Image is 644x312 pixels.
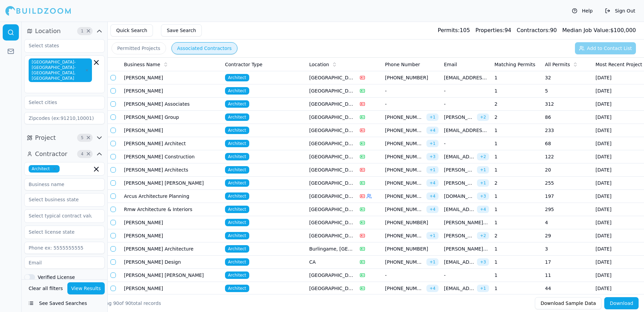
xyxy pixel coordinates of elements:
[307,216,357,229] td: [GEOGRAPHIC_DATA], [GEOGRAPHIC_DATA]
[121,98,222,111] td: [PERSON_NAME] Associates
[307,229,357,242] td: [GEOGRAPHIC_DATA], [GEOGRAPHIC_DATA]
[124,61,160,68] span: Business Name
[307,124,357,137] td: [GEOGRAPHIC_DATA], [GEOGRAPHIC_DATA]
[225,166,249,174] span: Architect
[444,61,457,68] span: Email
[444,153,474,160] span: [EMAIL_ADDRESS][DOMAIN_NAME]
[385,232,424,239] span: [PHONE_NUMBER]
[542,256,593,269] td: 17
[542,177,593,190] td: 255
[441,137,492,150] td: -
[492,71,542,84] td: 1
[426,153,439,160] span: + 3
[121,242,222,256] td: [PERSON_NAME] Architecture
[542,71,593,84] td: 32
[161,24,202,36] button: Save Search
[444,206,474,213] span: [EMAIL_ADDRESS][DOMAIN_NAME]
[25,40,96,52] input: Select states
[86,136,91,139] span: Clear Project filters
[307,150,357,163] td: [GEOGRAPHIC_DATA], [GEOGRAPHIC_DATA]
[225,271,249,279] span: Architect
[24,297,105,309] button: See Saved Searches
[225,285,249,292] span: Architect
[569,5,596,16] button: Help
[121,256,222,269] td: [PERSON_NAME] Design
[121,150,222,163] td: [PERSON_NAME] Construction
[477,179,489,187] span: + 1
[444,127,489,134] span: [EMAIL_ADDRESS][DOMAIN_NAME]
[35,133,56,142] span: Project
[121,111,222,124] td: [PERSON_NAME] Group
[307,190,357,203] td: [GEOGRAPHIC_DATA], [GEOGRAPHIC_DATA]
[444,114,474,121] span: [PERSON_NAME][EMAIL_ADDRESS][DOMAIN_NAME]
[444,245,489,252] span: [PERSON_NAME][EMAIL_ADDRESS][PERSON_NAME][DOMAIN_NAME]
[121,216,222,229] td: [PERSON_NAME]
[24,242,105,254] input: Phone ex: 5555555555
[79,151,86,157] span: 4
[562,26,636,34] div: $ 100,000
[492,98,542,111] td: 2
[492,137,542,150] td: 1
[477,285,489,292] span: + 1
[492,229,542,242] td: 2
[517,26,557,34] div: 90
[25,193,96,206] input: Select business state
[535,297,602,309] button: Download Sample Data
[441,98,492,111] td: -
[385,127,424,134] span: [PHONE_NUMBER]
[225,127,249,134] span: Architect
[24,26,105,36] button: Location1Clear Location filters
[444,219,489,226] span: [PERSON_NAME][EMAIL_ADDRESS][PERSON_NAME][DOMAIN_NAME]
[79,134,86,141] span: 5
[121,124,222,137] td: [PERSON_NAME]
[307,137,357,150] td: [GEOGRAPHIC_DATA], [GEOGRAPHIC_DATA]
[444,259,474,265] span: [EMAIL_ADDRESS][DOMAIN_NAME]
[385,140,424,147] span: [PHONE_NUMBER]
[492,242,542,256] td: 1
[542,150,593,163] td: 122
[441,269,492,282] td: -
[385,285,424,292] span: [PHONE_NUMBER]
[29,58,92,82] span: [GEOGRAPHIC_DATA]-[GEOGRAPHIC_DATA]-[GEOGRAPHIC_DATA], [GEOGRAPHIC_DATA]
[24,178,105,190] input: Business name
[125,301,131,306] span: 90
[382,269,441,282] td: -
[121,71,222,84] td: [PERSON_NAME]
[225,74,249,81] span: Architect
[121,190,222,203] td: Arcus Architecture Planning
[385,180,424,186] span: [PHONE_NUMBER]
[307,269,357,282] td: [GEOGRAPHIC_DATA], [GEOGRAPHIC_DATA]
[492,84,542,98] td: 1
[35,149,67,159] span: Contractor
[444,193,474,200] span: [DOMAIN_NAME][EMAIL_ADDRESS][DOMAIN_NAME]
[477,153,489,160] span: + 2
[225,219,249,226] span: Architect
[595,61,642,68] span: Most Recent Project
[225,245,249,253] span: Architect
[385,61,420,68] span: Phone Number
[113,301,119,306] span: 90
[307,98,357,111] td: [GEOGRAPHIC_DATA], [GEOGRAPHIC_DATA]
[225,232,249,239] span: Architect
[225,192,249,200] span: Architect
[25,96,96,108] input: Select cities
[426,285,439,292] span: + 4
[426,166,439,174] span: + 1
[385,74,439,81] span: [PHONE_NUMBER]
[426,127,439,134] span: + 4
[121,282,222,295] td: [PERSON_NAME]
[492,216,542,229] td: 1
[307,163,357,177] td: [GEOGRAPHIC_DATA], [GEOGRAPHIC_DATA]
[477,232,489,239] span: + 2
[475,27,504,33] span: Properties:
[545,61,570,68] span: All Permits
[542,163,593,177] td: 20
[24,112,105,124] input: Zipcodes (ex:91210,10001)
[604,297,639,309] button: Download
[67,282,105,294] button: View Results
[492,124,542,137] td: 1
[121,177,222,190] td: [PERSON_NAME] [PERSON_NAME]
[35,26,61,36] span: Location
[444,74,489,81] span: [EMAIL_ADDRESS][DOMAIN_NAME]
[385,166,424,173] span: [PHONE_NUMBER]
